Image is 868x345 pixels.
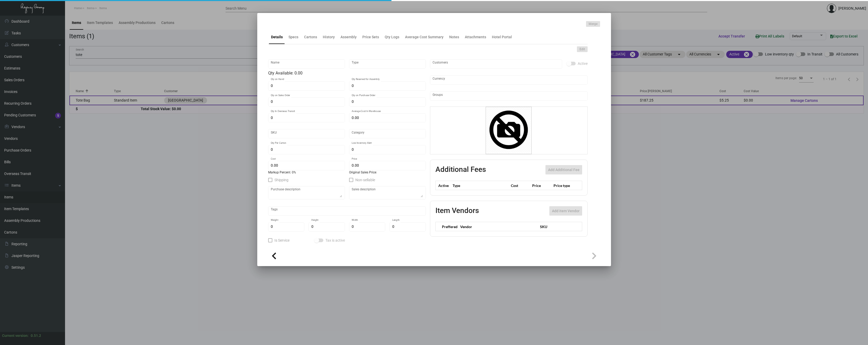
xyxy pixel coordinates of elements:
[274,237,290,243] span: Is Service
[31,333,41,338] div: 0.51.2
[531,181,552,190] th: Price
[323,34,335,40] div: History
[537,222,582,231] th: SKU
[548,168,580,172] span: Add Additional Fee
[465,34,486,40] div: Attachments
[355,177,375,183] span: Non-sellable
[580,47,585,52] span: Edit
[271,34,283,40] div: Details
[405,34,443,40] div: Average Cost Summary
[451,181,510,190] th: Type
[435,165,486,174] h2: Additional Fees
[577,46,588,52] button: Edit
[545,165,582,174] button: Add Additional Fee
[274,177,288,183] span: Shipping
[435,206,479,216] h2: Item Vendors
[586,21,600,27] button: Merge
[449,34,459,40] div: Notes
[340,34,357,40] div: Assembly
[510,181,531,190] th: Cost
[325,237,345,243] span: Tax is active
[362,34,379,40] div: Price Sets
[268,70,426,76] div: Qty Available: 0.00
[552,209,580,213] span: Add item Vendor
[589,22,597,26] span: Merge
[288,34,298,40] div: Specs
[435,181,451,190] th: Active
[304,34,317,40] div: Cartons
[578,60,588,67] span: Active
[433,62,559,66] input: Add new..
[549,206,582,216] button: Add item Vendor
[2,333,29,338] div: Current version:
[552,181,576,190] th: Price type
[435,222,458,231] th: Preffered
[385,34,399,40] div: Qty Logs
[433,94,585,98] input: Add new..
[492,34,512,40] div: Hotel Portal
[458,222,537,231] th: Vendor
